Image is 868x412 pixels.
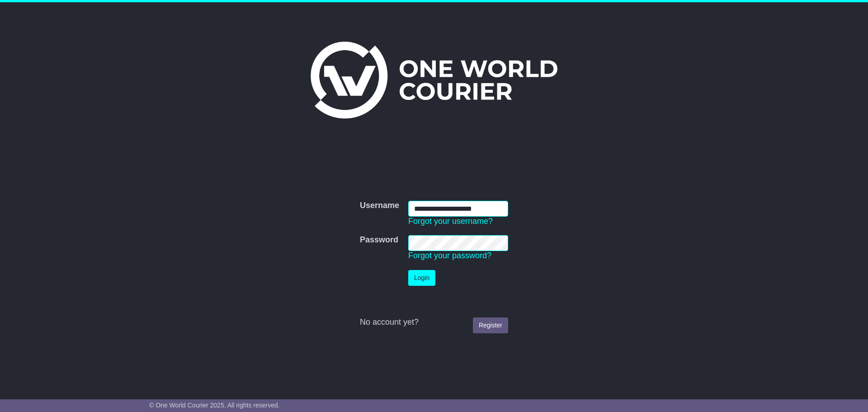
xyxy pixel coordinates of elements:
[360,201,399,211] label: Username
[360,235,398,245] label: Password
[360,317,508,327] div: No account yet?
[408,251,491,260] a: Forgot your password?
[473,317,508,333] a: Register
[311,42,557,118] img: One World
[149,402,280,409] span: © One World Courier 2025. All rights reserved.
[408,270,435,286] button: Login
[408,217,493,226] a: Forgot your username?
